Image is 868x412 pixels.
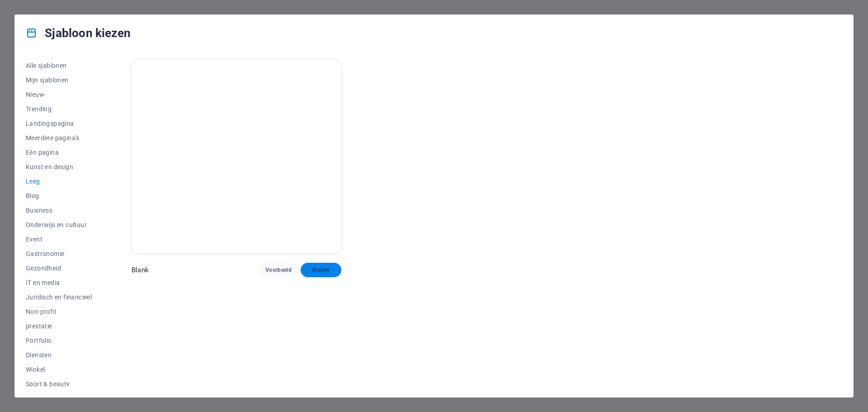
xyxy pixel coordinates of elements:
button: Event [26,232,92,246]
span: Blog [26,192,92,199]
button: prestatie [26,319,92,333]
button: Blog [26,189,92,203]
button: Nieuw [26,87,92,102]
button: Diensten [26,348,92,362]
button: Eén pagina [26,145,92,160]
button: Landingspagina [26,116,92,131]
span: Alle sjablonen [26,62,92,69]
span: Juridisch en financieel [26,294,92,301]
button: Leeg [26,174,92,189]
button: Kiezen [301,263,341,277]
h4: Sjabloon kiezen [26,26,131,40]
button: Alle sjablonen [26,58,92,73]
button: Voorbeeld [258,263,299,277]
button: IT en media [26,275,92,290]
button: Meerdere pagina's [26,131,92,145]
button: Mijn sjablonen [26,73,92,87]
button: Gezondheid [26,261,92,275]
button: Sport & beauty [26,377,92,391]
span: IT en media [26,279,92,286]
p: Blank [132,265,149,275]
span: Leeg [26,178,92,185]
span: Gastronomie [26,250,92,257]
span: Event [26,236,92,243]
button: Trending [26,102,92,116]
span: Nieuw [26,91,92,98]
span: Mijn sjablonen [26,76,92,84]
span: Kiezen [308,266,334,274]
span: Winkel [26,366,92,373]
button: Portfolio [26,333,92,348]
span: prestatie [26,322,92,330]
span: Gezondheid [26,265,92,272]
button: Juridisch en financieel [26,290,92,304]
span: Landingspagina [26,120,92,127]
span: Trending [26,105,92,113]
span: Portfolio [26,337,92,344]
span: Meerdere pagina's [26,134,92,142]
span: Voorbeeld [265,266,292,274]
button: Business [26,203,92,218]
img: Blank [132,60,341,253]
span: Kunst en design [26,163,92,170]
span: Diensten [26,351,92,359]
span: Onderwijs en cultuur [26,221,92,228]
button: Winkel [26,362,92,377]
button: Kunst en design [26,160,92,174]
button: Onderwijs en cultuur [26,218,92,232]
span: Eén pagina [26,149,92,156]
button: Gastronomie [26,246,92,261]
span: Business [26,207,92,214]
span: Non-profit [26,308,92,315]
span: Sport & beauty [26,380,92,388]
button: Non-profit [26,304,92,319]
